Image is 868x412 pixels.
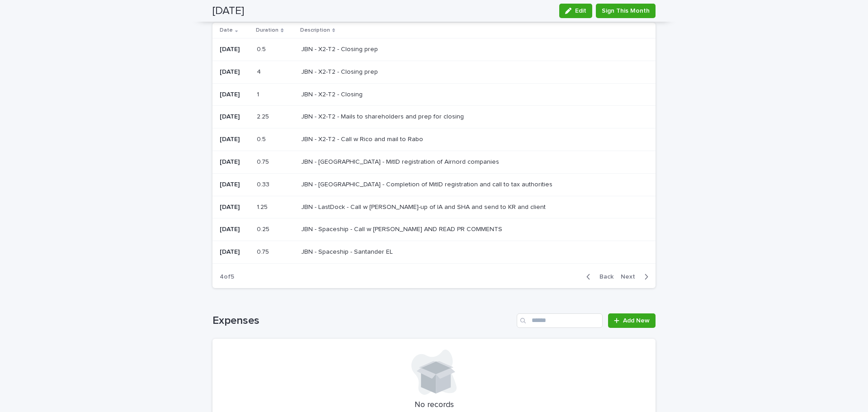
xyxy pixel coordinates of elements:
tr: [DATE]44 JBN - X2-T2 - Closing prepJBN - X2-T2 - Closing prep [212,61,656,83]
button: Edit [559,4,592,18]
p: 0.5 [257,44,268,53]
p: 0.33 [257,179,271,189]
p: 4 of 5 [212,266,241,288]
button: Next [617,273,656,281]
p: [DATE] [220,181,250,189]
tr: [DATE]0.330.33 JBN - [GEOGRAPHIC_DATA] - Completion of MitID registration and call to tax authori... [212,173,656,196]
p: JBN - X2-T2 - Call w Rico and mail to Rabo [301,134,425,143]
span: Add New [623,317,650,324]
p: [DATE] [220,136,250,143]
span: Edit [575,8,586,14]
p: 0.75 [257,156,271,166]
tr: [DATE]1.251.25 JBN - LastDock - Call w [PERSON_NAME]-up of IA and SHA and send to KR and clientJB... [212,196,656,218]
button: Back [579,273,617,281]
p: [DATE] [220,113,250,121]
input: Search [517,313,603,328]
p: JBN - X2-T2 - Mails to shareholders and prep for closing [301,111,466,121]
p: Description [300,25,330,35]
p: [DATE] [220,204,250,211]
p: 0.75 [257,246,271,256]
p: 4 [257,66,263,76]
p: JBN - [GEOGRAPHIC_DATA] - MitID registration of Airnord companies [301,156,501,166]
p: JBN - LastDock - Call w [PERSON_NAME]-up of IA and SHA and send to KR and client [301,202,547,211]
p: JBN - Spaceship - Santander EL [301,246,395,256]
h2: [DATE] [212,5,244,18]
p: JBN - X2-T2 - Closing prep [301,44,380,53]
p: JBN - X2-T2 - Closing [301,89,364,99]
tr: [DATE]0.250.25 JBN - Spaceship - Call w [PERSON_NAME] AND READ PR COMMENTSJBN - Spaceship - Call ... [212,218,656,241]
p: 0.5 [257,134,268,143]
p: Date [220,25,233,35]
p: [DATE] [220,68,250,76]
p: [DATE] [220,248,250,256]
tr: [DATE]0.50.5 JBN - X2-T2 - Closing prepJBN - X2-T2 - Closing prep [212,38,656,61]
tr: [DATE]11 JBN - X2-T2 - ClosingJBN - X2-T2 - Closing [212,83,656,106]
p: [DATE] [220,46,250,53]
p: 2.25 [257,111,271,121]
p: [DATE] [220,226,250,233]
tr: [DATE]0.50.5 JBN - X2-T2 - Call w Rico and mail to RaboJBN - X2-T2 - Call w Rico and mail to Rabo [212,128,656,151]
p: [DATE] [220,91,250,99]
p: JBN - Spaceship - Call w [PERSON_NAME] AND READ PR COMMENTS [301,224,504,233]
a: Add New [608,313,656,328]
button: Sign This Month [596,4,656,18]
h1: Expenses [212,314,513,327]
span: Sign This Month [602,6,650,15]
tr: [DATE]0.750.75 JBN - [GEOGRAPHIC_DATA] - MitID registration of Airnord companiesJBN - [GEOGRAPHIC... [212,151,656,173]
tr: [DATE]0.750.75 JBN - Spaceship - Santander ELJBN - Spaceship - Santander EL [212,241,656,264]
p: JBN - X2-T2 - Closing prep [301,66,380,76]
span: Next [621,274,641,280]
p: No records [223,400,645,410]
p: 1 [257,89,261,99]
p: 1.25 [257,202,269,211]
p: 0.25 [257,224,271,233]
p: [DATE] [220,158,250,166]
tr: [DATE]2.252.25 JBN - X2-T2 - Mails to shareholders and prep for closingJBN - X2-T2 - Mails to sha... [212,106,656,128]
span: Back [594,274,613,280]
p: JBN - [GEOGRAPHIC_DATA] - Completion of MitID registration and call to tax authorities [301,179,554,189]
p: Duration [256,25,278,35]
